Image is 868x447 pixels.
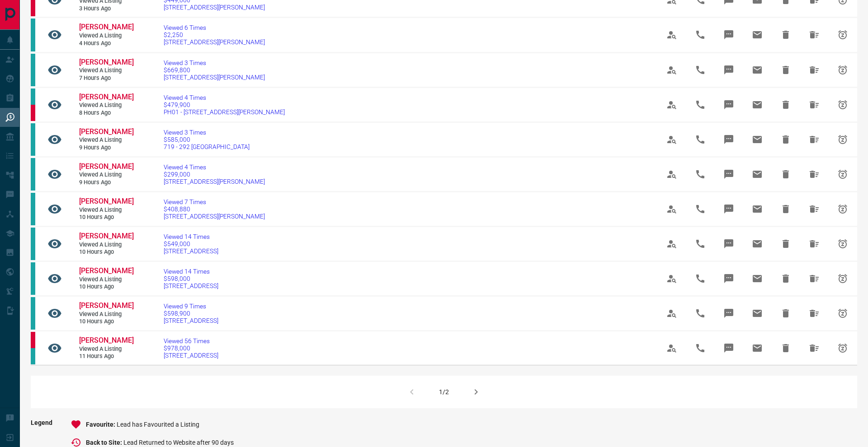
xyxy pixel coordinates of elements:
span: [STREET_ADDRESS] [164,352,218,359]
span: Snooze [832,59,854,81]
div: condos.ca [31,348,35,364]
span: Message [718,303,740,324]
span: Email [746,337,768,359]
span: Message [718,268,740,289]
span: 4 hours ago [79,40,133,47]
span: Hide All from Ana Shopova [803,337,825,359]
span: Viewed 7 Times [164,198,265,205]
span: 10 hours ago [79,283,133,291]
span: Viewed a Listing [79,32,133,40]
span: Email [746,198,768,220]
span: Viewed 4 Times [164,94,285,101]
span: [STREET_ADDRESS][PERSON_NAME] [164,213,265,220]
span: Viewed a Listing [79,345,133,353]
span: Call [689,129,711,150]
span: [PERSON_NAME] [79,23,134,31]
div: condos.ca [31,88,35,105]
div: condos.ca [31,19,35,51]
span: [STREET_ADDRESS] [164,282,218,289]
a: Viewed 9 Times$598,900[STREET_ADDRESS] [164,303,218,324]
span: 9 hours ago [79,179,133,186]
div: condos.ca [31,262,35,295]
a: Viewed 4 Times$299,000[STREET_ADDRESS][PERSON_NAME] [164,163,265,185]
span: Viewed a Listing [79,311,133,318]
span: Email [746,268,768,289]
div: condos.ca [31,297,35,330]
span: Hide All from Elise Lee [803,268,825,289]
span: View Profile [661,94,683,116]
span: Call [689,337,711,359]
a: [PERSON_NAME] [79,93,133,102]
span: 7 hours ago [79,74,133,82]
span: Call [689,303,711,324]
span: $669,800 [164,66,265,74]
span: Message [718,59,740,81]
span: Viewed a Listing [79,241,133,249]
span: Email [746,163,768,185]
span: View Profile [661,198,683,220]
span: 9 hours ago [79,144,133,152]
span: [PERSON_NAME] [79,336,134,345]
span: Email [746,94,768,116]
span: Snooze [832,268,854,289]
a: [PERSON_NAME] [79,336,133,345]
span: View Profile [661,163,683,185]
span: 10 hours ago [79,318,133,326]
span: Snooze [832,337,854,359]
span: Hide [775,129,797,150]
div: condos.ca [31,193,35,225]
span: [STREET_ADDRESS][PERSON_NAME] [164,178,265,185]
span: Viewed 14 Times [164,233,218,240]
span: Viewed a Listing [79,102,133,109]
span: View Profile [661,337,683,359]
span: [PERSON_NAME] [79,232,134,240]
span: Hide [775,94,797,116]
span: Hide All from Elise Lee [803,303,825,324]
span: Email [746,303,768,324]
span: [PERSON_NAME] [79,266,134,275]
span: $299,000 [164,171,265,178]
div: condos.ca [31,228,35,260]
span: Message [718,129,740,150]
span: Snooze [832,303,854,324]
a: [PERSON_NAME] [79,232,133,241]
span: Snooze [832,163,854,185]
div: condos.ca [31,158,35,191]
span: Hide All from Elise Lee [803,233,825,255]
span: View Profile [661,233,683,255]
span: Hide [775,337,797,359]
span: Viewed 9 Times [164,303,218,310]
span: View Profile [661,24,683,46]
span: $585,000 [164,136,250,143]
span: [PERSON_NAME] [79,162,134,171]
div: condos.ca [31,54,35,86]
span: Call [689,94,711,116]
span: Email [746,59,768,81]
span: $549,000 [164,240,218,247]
span: Message [718,337,740,359]
a: [PERSON_NAME] [79,127,133,137]
a: Viewed 6 Times$2,250[STREET_ADDRESS][PERSON_NAME] [164,24,265,46]
span: Call [689,233,711,255]
span: Viewed 56 Times [164,337,218,345]
a: Viewed 14 Times$598,000[STREET_ADDRESS] [164,268,218,289]
span: View Profile [661,303,683,324]
span: Call [689,24,711,46]
span: Viewed a Listing [79,171,133,179]
span: $598,000 [164,275,218,282]
span: 10 hours ago [79,248,133,256]
span: Hide [775,24,797,46]
span: Email [746,129,768,150]
a: [PERSON_NAME] [79,197,133,206]
span: 11 hours ago [79,353,133,360]
span: Hide All from Seyi Olabanji [803,59,825,81]
a: [PERSON_NAME] [79,162,133,172]
a: Viewed 3 Times$669,800[STREET_ADDRESS][PERSON_NAME] [164,59,265,81]
span: [PERSON_NAME] [79,93,134,101]
span: Hide [775,163,797,185]
span: Snooze [832,24,854,46]
a: Viewed 3 Times$585,000719 - 292 [GEOGRAPHIC_DATA] [164,129,250,150]
span: [STREET_ADDRESS][PERSON_NAME] [164,38,265,46]
span: Viewed 6 Times [164,24,265,31]
span: Call [689,268,711,289]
